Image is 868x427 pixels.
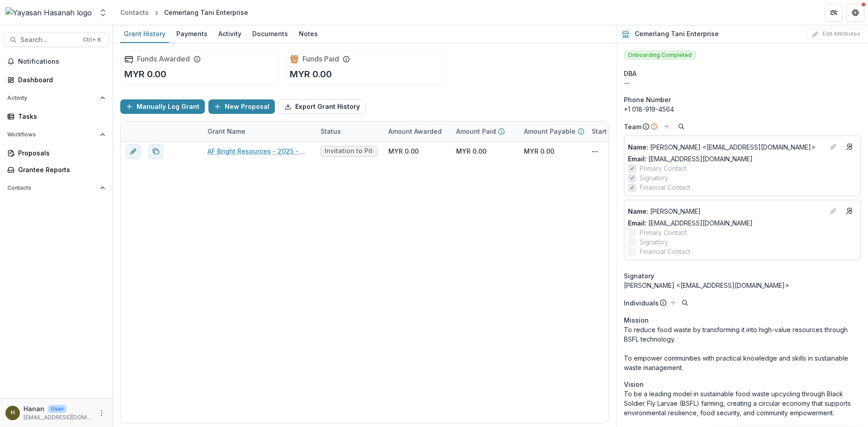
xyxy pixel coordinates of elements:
div: Proposals [18,148,102,158]
div: MYR 0.00 [456,146,486,156]
a: Grantee Reports [4,162,109,177]
a: Go to contact [842,140,857,154]
a: Payments [173,25,211,43]
p: Team [624,122,642,131]
a: Notes [295,25,321,43]
nav: breadcrumb [117,6,252,19]
button: Notifications [4,54,109,69]
button: Open Contacts [4,181,109,195]
span: Workflows [7,131,96,138]
a: Proposals [4,145,109,160]
p: To be a leading model in sustainable food waste upcycling through Black Soldier Fly Larvae (BSFL)... [624,389,861,418]
a: Email: [EMAIL_ADDRESS][DOMAIN_NAME] [628,218,753,228]
button: Partners [825,4,843,22]
a: Activity [215,25,245,43]
span: Signatory [640,237,668,247]
button: Add [668,297,679,308]
button: Edit [828,206,839,216]
span: Name : [628,207,648,215]
span: Name : [628,143,648,151]
span: Notifications [18,58,105,66]
p: Individuals [624,298,659,308]
div: Status [315,122,383,141]
p: [EMAIL_ADDRESS][DOMAIN_NAME] [24,413,93,422]
span: Primary Contact [640,164,687,173]
div: Start Date [586,122,654,141]
img: Yayasan Hasanah logo [5,7,92,18]
span: Signatory [624,271,654,281]
p: MYR 0.00 [124,67,166,81]
div: [PERSON_NAME] <[EMAIL_ADDRESS][DOMAIN_NAME]> [624,281,861,290]
div: Notes [295,27,321,40]
div: -- [624,78,861,88]
div: Hanan [11,410,15,416]
span: Signatory [640,173,668,183]
a: Dashboard [4,72,109,87]
div: Amount Payable [519,122,586,141]
div: Contacts [120,8,149,17]
span: Financial Contact [640,247,690,256]
a: Name: [PERSON_NAME] [628,206,824,216]
button: Search [679,297,690,308]
button: Open entity switcher [97,4,109,22]
div: Cemerlang Tani Enterprise [164,8,248,17]
h2: Funds Awarded [137,55,190,63]
button: Get Help [846,4,864,22]
button: Edit Attributes [807,29,864,40]
p: User [48,405,66,413]
div: Payments [173,27,211,40]
span: Email: [628,219,646,227]
span: Activity [7,95,96,101]
button: Export Grant History [278,99,366,114]
div: Grant Name [202,122,315,141]
p: To reduce food waste by transforming it into high-value resources through BSFL technology. To emp... [624,325,861,372]
div: Ctrl + K [81,35,103,45]
div: Start Date [586,127,629,136]
div: Grant Name [202,127,251,136]
button: New Proposal [208,99,275,114]
a: Documents [249,25,292,43]
span: Search... [20,36,77,44]
span: Financial Contact [640,183,690,192]
div: Amount Awarded [383,122,451,141]
button: Search... [4,33,109,47]
button: Open Activity [4,91,109,105]
div: MYR 0.00 [524,146,554,156]
p: Amount Paid [456,127,496,136]
p: Amount Payable [524,127,576,136]
p: [PERSON_NAME] <[EMAIL_ADDRESS][DOMAIN_NAME]> [628,142,824,152]
div: Dashboard [18,75,102,84]
a: Go to contact [842,204,857,218]
h2: Cemerlang Tani Enterprise [635,30,719,38]
span: Phone Number [624,95,671,104]
div: Activity [215,27,245,40]
div: Documents [249,27,292,40]
button: Open Workflows [4,127,109,142]
a: Email: [EMAIL_ADDRESS][DOMAIN_NAME] [628,154,753,164]
div: Amount Awarded [383,127,447,136]
button: Duplicate proposal [149,144,163,159]
button: Edit [828,141,839,152]
a: AF Bright Resources - 2025 - HSEF2025 - Iskandar Investment Berhad [208,146,310,156]
p: MYR 0.00 [290,67,332,81]
span: Mission [624,315,649,325]
div: +1 018-919-4564 [624,104,861,114]
div: Status [315,127,346,136]
div: Grantee Reports [18,165,102,174]
div: MYR 0.00 [388,146,419,156]
a: Contacts [117,6,152,19]
span: Onboarding Completed [624,51,696,60]
button: Add [661,121,672,132]
span: Invitation to Pitch [325,147,373,155]
button: edit [126,144,141,159]
span: DBA [624,69,637,78]
p: [PERSON_NAME] [628,206,824,216]
p: -- [592,146,598,156]
p: Hanan [24,404,44,413]
div: Amount Paid [451,122,519,141]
